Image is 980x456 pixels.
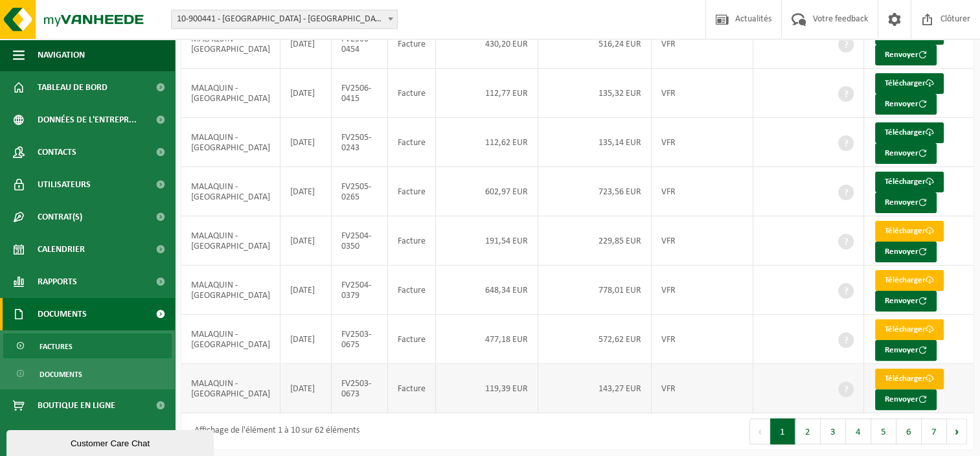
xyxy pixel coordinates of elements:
[332,216,387,266] td: FV2504-0350
[770,418,795,444] button: 1
[875,143,937,164] button: Renvoyer
[875,242,937,262] button: Renvoyer
[38,233,85,266] span: Calendrier
[652,118,753,167] td: VFR
[436,364,538,413] td: 119,39 EUR
[38,104,137,136] span: Données de l'entrepr...
[40,362,82,387] span: Documents
[38,39,85,71] span: Navigation
[181,364,280,413] td: MALAQUIN - [GEOGRAPHIC_DATA]
[652,167,753,216] td: VFR
[181,216,280,266] td: MALAQUIN - [GEOGRAPHIC_DATA]
[3,334,172,358] a: Factures
[38,266,77,298] span: Rapports
[332,19,387,69] td: FV2506-0454
[538,167,652,216] td: 723,56 EUR
[652,315,753,364] td: VFR
[332,315,387,364] td: FV2503-0675
[538,69,652,118] td: 135,32 EUR
[436,118,538,167] td: 112,62 EUR
[436,167,538,216] td: 602,97 EUR
[821,418,846,444] button: 3
[181,167,280,216] td: MALAQUIN - [GEOGRAPHIC_DATA]
[388,266,436,315] td: Facture
[846,418,871,444] button: 4
[875,94,937,115] button: Renvoyer
[280,69,332,118] td: [DATE]
[181,315,280,364] td: MALAQUIN - [GEOGRAPHIC_DATA]
[875,122,944,143] a: Télécharger
[280,364,332,413] td: [DATE]
[875,45,937,65] button: Renvoyer
[40,334,73,359] span: Factures
[922,418,947,444] button: 7
[875,319,944,340] a: Télécharger
[280,315,332,364] td: [DATE]
[538,364,652,413] td: 143,27 EUR
[388,364,436,413] td: Facture
[171,10,398,29] span: 10-900441 - MALAQUIN - SUEZ - ST AMAND LES EAUX
[388,69,436,118] td: Facture
[6,427,216,456] iframe: chat widget
[875,192,937,213] button: Renvoyer
[436,315,538,364] td: 477,18 EUR
[332,118,387,167] td: FV2505-0243
[38,201,82,233] span: Contrat(s)
[652,19,753,69] td: VFR
[388,216,436,266] td: Facture
[332,266,387,315] td: FV2504-0379
[652,69,753,118] td: VFR
[436,69,538,118] td: 112,77 EUR
[896,418,922,444] button: 6
[388,118,436,167] td: Facture
[875,369,944,389] a: Télécharger
[947,418,967,444] button: Next
[280,266,332,315] td: [DATE]
[388,167,436,216] td: Facture
[652,216,753,266] td: VFR
[875,172,944,192] a: Télécharger
[280,167,332,216] td: [DATE]
[652,266,753,315] td: VFR
[38,422,135,454] span: Conditions d'accepta...
[875,340,937,361] button: Renvoyer
[332,167,387,216] td: FV2505-0265
[388,19,436,69] td: Facture
[332,69,387,118] td: FV2506-0415
[188,420,359,443] div: Affichage de l'élément 1 à 10 sur 62 éléments
[538,118,652,167] td: 135,14 EUR
[181,19,280,69] td: MALAQUIN - [GEOGRAPHIC_DATA]
[181,266,280,315] td: MALAQUIN - [GEOGRAPHIC_DATA]
[652,364,753,413] td: VFR
[38,168,91,201] span: Utilisateurs
[181,118,280,167] td: MALAQUIN - [GEOGRAPHIC_DATA]
[538,266,652,315] td: 778,01 EUR
[875,73,944,94] a: Télécharger
[871,418,896,444] button: 5
[332,364,387,413] td: FV2503-0673
[538,19,652,69] td: 516,24 EUR
[436,216,538,266] td: 191,54 EUR
[875,221,944,242] a: Télécharger
[538,216,652,266] td: 229,85 EUR
[749,418,770,444] button: Previous
[795,418,821,444] button: 2
[280,118,332,167] td: [DATE]
[875,270,944,291] a: Télécharger
[875,389,937,410] button: Renvoyer
[280,19,332,69] td: [DATE]
[38,389,115,422] span: Boutique en ligne
[38,298,87,330] span: Documents
[436,19,538,69] td: 430,20 EUR
[875,291,937,312] button: Renvoyer
[38,71,108,104] span: Tableau de bord
[3,361,172,386] a: Documents
[172,10,397,28] span: 10-900441 - MALAQUIN - SUEZ - ST AMAND LES EAUX
[181,69,280,118] td: MALAQUIN - [GEOGRAPHIC_DATA]
[538,315,652,364] td: 572,62 EUR
[436,266,538,315] td: 648,34 EUR
[388,315,436,364] td: Facture
[280,216,332,266] td: [DATE]
[38,136,76,168] span: Contacts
